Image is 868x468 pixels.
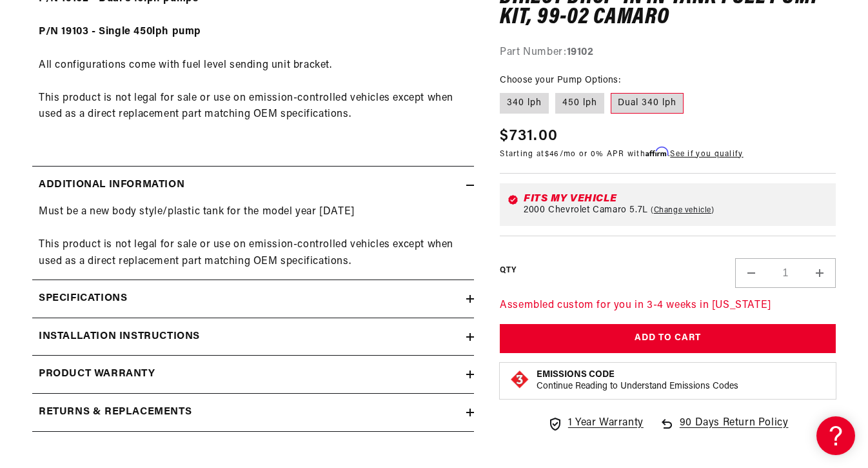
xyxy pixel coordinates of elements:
[32,167,474,204] summary: Additional information
[509,369,530,390] img: Emissions code
[680,415,789,445] span: 90 Days Return Policy
[32,204,474,270] div: Must be a new body style/plastic tank for the model year [DATE] This product is not legal for sal...
[39,366,155,383] h2: Product warranty
[39,26,201,37] strong: P/N 19103 - Single 450lph pump
[500,125,558,148] span: $731.00
[670,150,743,158] a: See if you qualify - Learn more about Affirm Financing (opens in modal)
[32,394,474,431] summary: Returns & replacements
[537,370,615,380] strong: Emissions Code
[32,318,474,356] summary: Installation Instructions
[32,356,474,393] summary: Product warranty
[500,298,836,314] p: Assembled custom for you in 3-4 weeks in [US_STATE]
[651,205,715,216] a: Change vehicle
[611,94,684,114] label: Dual 340 lph
[39,290,127,307] h2: Specifications
[32,280,474,318] summary: Specifications
[568,415,644,432] span: 1 Year Warranty
[524,194,828,204] div: Fits my vehicle
[537,381,738,392] p: Continue Reading to Understand Emissions Codes
[500,265,516,276] label: QTY
[567,47,594,57] strong: 19102
[537,369,738,392] button: Emissions CodeContinue Reading to Understand Emissions Codes
[39,177,184,194] h2: Additional information
[545,150,560,158] span: $46
[500,148,743,160] p: Starting at /mo or 0% APR with .
[500,324,836,353] button: Add to Cart
[659,415,789,445] a: 90 Days Return Policy
[555,94,604,114] label: 450 lph
[500,94,549,114] label: 340 lph
[39,329,200,345] h2: Installation Instructions
[547,415,644,432] a: 1 Year Warranty
[500,74,622,88] legend: Choose your Pump Options:
[39,404,192,421] h2: Returns & replacements
[500,45,836,61] div: Part Number:
[524,205,648,216] span: 2000 Chevrolet Camaro 5.7L
[646,147,668,157] span: Affirm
